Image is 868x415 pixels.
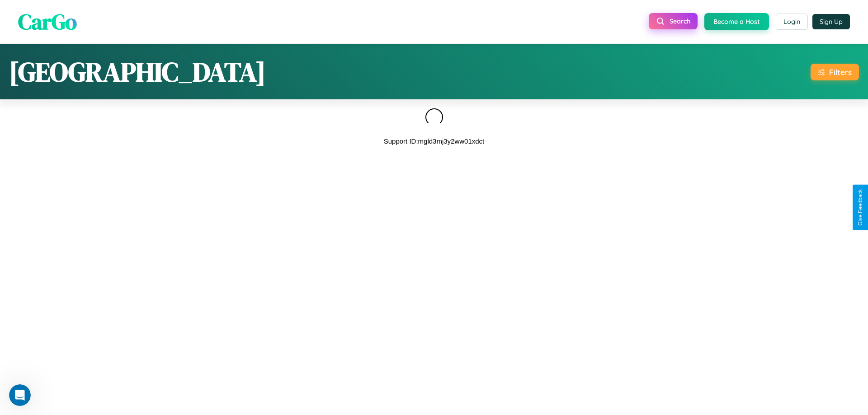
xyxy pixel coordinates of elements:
[829,67,852,77] div: Filters
[384,135,485,147] p: Support ID: mgld3mj3y2ww01xdct
[649,13,698,29] button: Search
[9,53,266,90] h1: [GEOGRAPHIC_DATA]
[704,13,769,30] button: Become a Host
[812,14,850,29] button: Sign Up
[811,64,859,80] button: Filters
[18,7,77,37] span: CarGo
[9,384,31,406] iframe: Intercom live chat
[776,14,808,30] button: Login
[857,189,863,226] div: Give Feedback
[670,17,690,25] span: Search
